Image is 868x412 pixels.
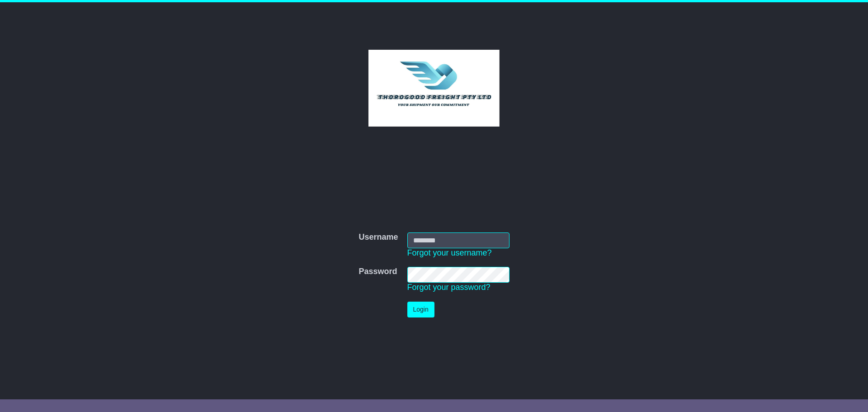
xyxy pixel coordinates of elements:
[359,232,398,242] label: Username
[407,302,434,317] button: Login
[368,50,500,127] img: Thorogood Freight Pty Ltd
[407,283,491,292] a: Forgot your password?
[359,267,397,277] label: Password
[407,248,492,257] a: Forgot your username?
